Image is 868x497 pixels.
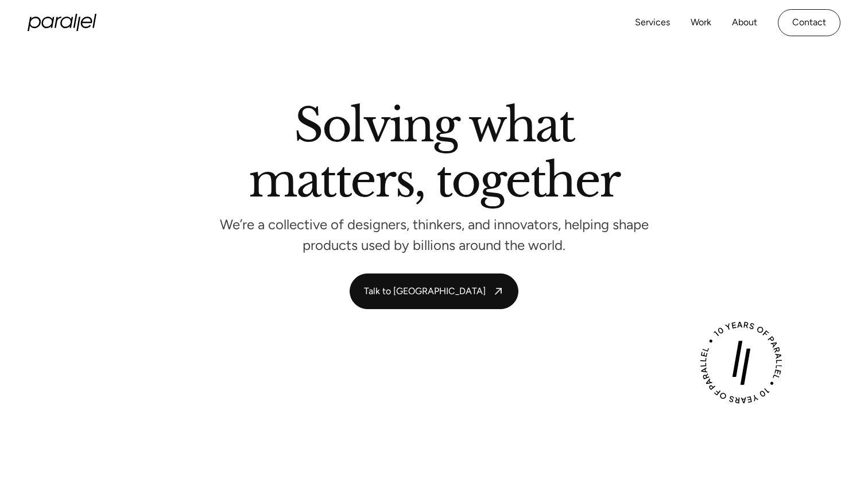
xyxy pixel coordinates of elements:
[732,14,757,31] a: About
[219,220,649,251] p: We’re a collective of designers, thinkers, and innovators, helping shape products used by billion...
[635,14,670,31] a: Services
[249,103,619,208] h2: Solving what matters, together
[778,9,840,36] a: Contact
[28,14,96,31] a: home
[691,14,711,31] a: Work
